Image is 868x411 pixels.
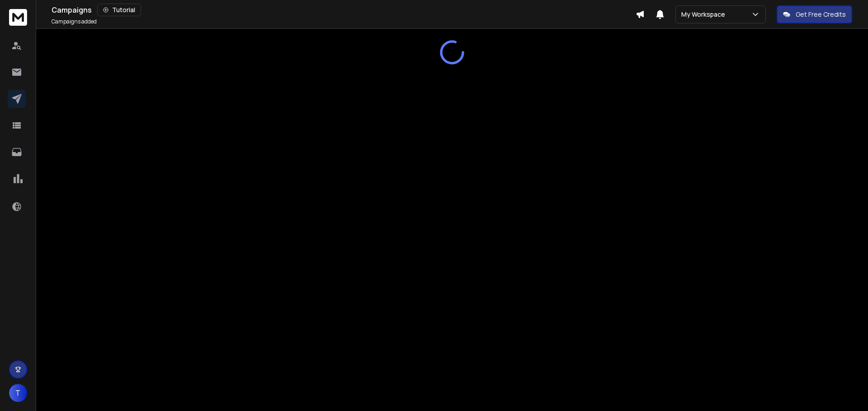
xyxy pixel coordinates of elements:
button: T [9,384,27,402]
button: Get Free Credits [777,5,852,23]
p: Campaigns added [52,18,97,25]
p: Get Free Credits [796,10,846,19]
div: Campaigns [52,4,636,16]
p: My Workspace [681,10,729,19]
button: Tutorial [97,4,141,16]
